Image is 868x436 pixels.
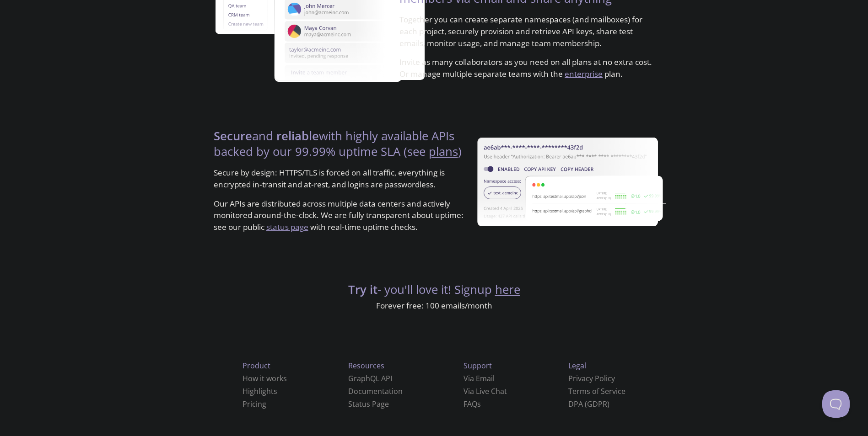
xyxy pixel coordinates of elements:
[348,282,377,298] strong: Try it
[211,300,658,312] p: Forever free: 100 emails/month
[565,69,603,79] a: enterprise
[477,109,666,255] img: uptime
[348,399,389,409] a: Status Page
[243,373,287,383] a: How it works
[568,373,615,383] a: Privacy Policy
[429,144,458,160] a: plans
[495,282,520,298] a: here
[266,222,308,232] a: status page
[243,386,277,396] a: Highlights
[399,56,654,80] p: Invite as many collaborators as you need on all plans at no extra cost. Or manage multiple separa...
[568,386,625,396] a: Terms of Service
[464,386,507,396] a: Via Live Chat
[348,386,403,396] a: Documentation
[464,399,481,409] a: FAQ
[243,361,270,371] span: Product
[822,390,850,418] iframe: Help Scout Beacon - Open
[348,361,384,371] span: Resources
[399,14,654,56] p: Together you can create separate namespaces (and mailboxes) for each project, securely provision ...
[214,198,469,240] p: Our APIs are distributed across multiple data centers and actively monitored around-the-clock. We...
[464,373,495,383] a: Via Email
[568,399,609,409] a: DPA (GDPR)
[214,128,252,144] strong: Secure
[477,399,481,409] span: s
[211,282,658,298] h4: - you'll love it! Signup
[214,128,469,167] h4: and with highly available APIs backed by our 99.99% uptime SLA (see )
[214,167,469,197] p: Secure by design: HTTPS/TLS is forced on all traffic, everything is encrypted in-transit and at-r...
[243,399,266,409] a: Pricing
[464,361,492,371] span: Support
[568,361,586,371] span: Legal
[348,373,392,383] a: GraphQL API
[276,128,319,144] strong: reliable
